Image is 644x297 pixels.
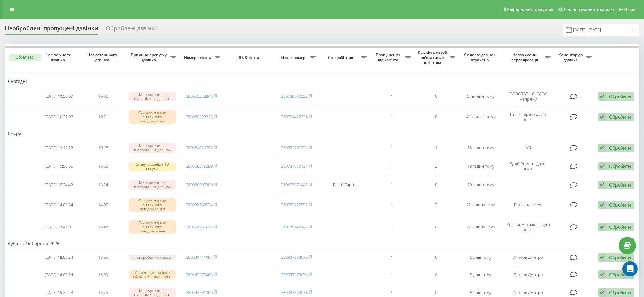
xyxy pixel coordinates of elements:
[36,250,81,265] td: [DATE] 18:05:24
[609,289,631,295] div: Обробити
[281,202,308,207] a: 380733712552
[81,176,125,193] td: 15:24
[281,182,308,188] a: 380677571441
[503,195,553,215] td: Рівне напряму
[81,107,125,127] td: 10:21
[129,143,176,152] div: Менеджери не відповіли на дзвінок
[186,224,213,230] a: 380508880018
[463,53,498,62] span: Як довго дзвінок втрачено
[322,55,360,60] span: Співробітник
[81,195,125,215] td: 14:05
[186,289,213,295] a: 380443581306
[503,88,553,105] td: [GEOGRAPHIC_DATA] напряму
[624,7,635,12] span: Вихід
[609,145,631,151] div: Обробити
[129,270,176,279] div: Усі менеджери були зайняті або недоступні
[414,195,458,215] td: 3
[81,158,125,175] td: 15:50
[414,139,458,156] td: 1
[129,220,176,234] div: Скинуто під час вітального повідомлення
[373,53,405,62] span: Пропущених від клієнта
[129,255,176,260] div: Поза робочим часом
[281,114,308,120] a: 380734422136
[414,158,458,175] td: 2
[186,163,213,169] a: 380508319289
[281,93,308,99] a: 380738672552
[281,289,308,295] a: 380937373078
[370,176,414,193] td: 1
[503,250,553,265] td: Лічнов Дмитро
[622,261,638,276] div: Open Intercom Messenger
[36,176,81,193] td: [DATE] 15:24:43
[370,139,414,156] td: 1
[5,77,639,86] td: Сьогодні
[129,162,176,171] div: Скинуто раніше 10 секунд
[186,202,213,207] a: 380938682534
[129,110,176,124] div: Скинуто під час вітального повідомлення
[5,239,639,248] td: Субота, 16 Серпня 2025
[458,139,503,156] td: 16 годин тому
[81,250,125,265] td: 18:05
[36,266,81,283] td: [DATE] 16:09:14
[414,107,458,127] td: 0
[414,266,458,283] td: 0
[370,266,414,283] td: 1
[609,114,631,120] div: Обробити
[41,53,76,62] span: Час першого дзвінка
[281,163,308,169] a: 380737012137
[458,107,503,127] td: 40 хвилин тому
[81,88,125,105] td: 10:56
[5,129,639,138] td: Вчора
[507,7,553,12] span: Реферальна програма
[609,93,631,99] div: Обробити
[36,195,81,215] td: [DATE] 14:05:54
[129,92,176,101] div: Менеджери не відповіли на дзвінок
[106,25,158,35] div: Оброблені дзвінки
[36,158,81,175] td: [DATE] 15:50:56
[506,53,545,62] span: Назва схеми переадресації
[503,139,553,156] td: IVR
[81,217,125,238] td: 13:46
[370,158,414,175] td: 1
[36,217,81,238] td: [DATE] 13:46:01
[277,55,310,60] span: Бізнес номер
[458,217,503,238] td: 21 годину тому
[281,224,308,230] a: 380735242142
[458,88,503,105] td: 5 хвилин тому
[281,145,308,151] a: 380322295733
[81,266,125,283] td: 16:09
[319,176,369,193] td: Рапій Тарас
[9,54,41,61] button: Обрати всі
[370,250,414,265] td: 1
[186,254,213,260] a: 380731441084
[414,176,458,193] td: 0
[414,250,458,265] td: 0
[370,217,414,238] td: 1
[458,266,503,283] td: 5 днів тому
[503,107,553,127] td: Рапій Тарас - друга лінія
[609,224,631,230] div: Обробити
[81,139,125,156] td: 19:18
[36,107,81,127] td: [DATE] 10:21:07
[503,217,553,238] td: Рослюк Наталія - друга лінія
[609,182,631,188] div: Обробити
[36,88,81,105] td: [DATE] 10:56:00
[503,266,553,283] td: Лічнов Дмитро
[609,272,631,278] div: Обробити
[281,272,308,277] a: 380937373078
[229,55,269,60] span: ПІБ Клієнта
[417,50,450,65] span: Кількість спроб зв'язатись з клієнтом
[557,53,586,62] span: Коментар до дзвінка
[414,88,458,105] td: 0
[36,139,81,156] td: [DATE] 19:18:12
[414,217,458,238] td: 0
[186,93,213,99] a: 380665338348
[458,250,503,265] td: 5 днів тому
[281,254,308,260] a: 380937373078
[129,198,176,212] div: Скинуто під час вітального повідомлення
[5,25,98,35] div: Необроблені пропущені дзвінки
[609,254,631,260] div: Обробити
[609,202,631,208] div: Обробити
[458,195,503,215] td: 21 годину тому
[186,182,213,188] a: 380930097309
